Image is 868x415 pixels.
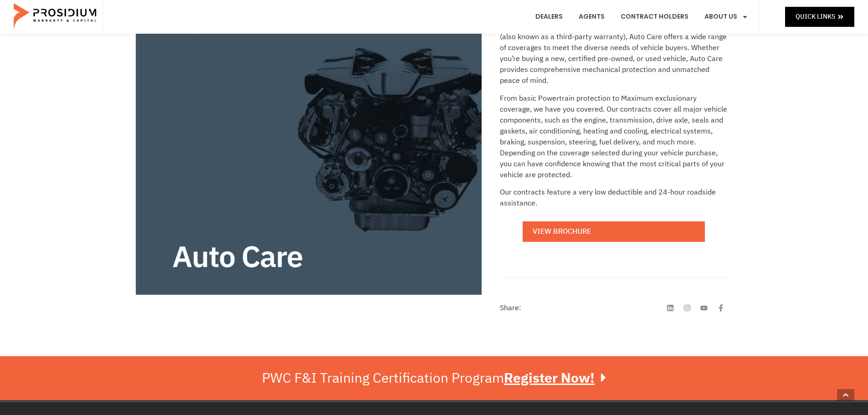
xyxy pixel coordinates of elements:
span: Quick Links [796,11,835,22]
a: Quick Links [785,7,854,26]
p: As Prosidium Warranty & Capital’s premier vehicle service contract (also known as a third-party w... [500,20,728,86]
p: Our contracts feature a very low deductible and 24-hour roadside assistance. [500,187,728,209]
div: PWC F&I Training Certification Program [262,370,606,386]
p: From basic Powertrain protection to Maximum exclusionary coverage, we have you covered. Our contr... [500,93,728,180]
u: Register Now! [504,368,595,388]
h4: Share: [500,304,521,312]
a: View Brochure [523,221,705,242]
